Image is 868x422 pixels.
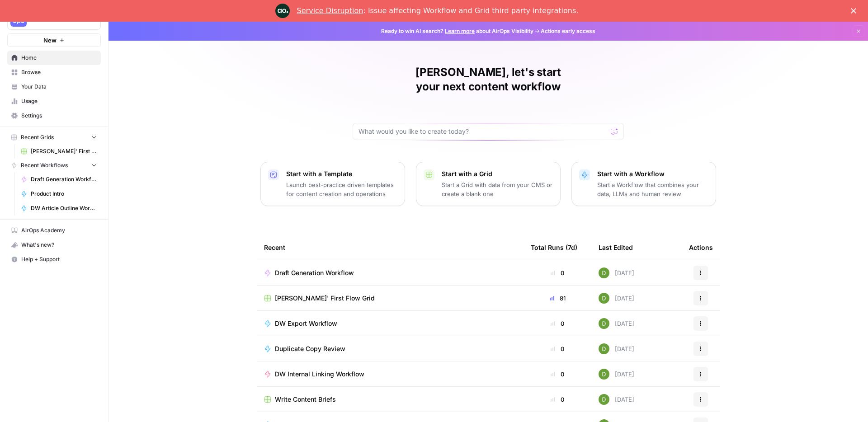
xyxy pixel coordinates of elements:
[264,319,516,328] a: DW Export Workflow
[21,68,97,76] span: Browse
[31,204,97,212] span: DW Article Outline Workflow
[275,395,336,404] span: Write Content Briefs
[599,369,634,380] div: [DATE]
[531,370,584,379] div: 0
[7,159,101,172] button: Recent Workflows
[599,343,609,354] img: knmefa8n1gn4ubp7wm6dsgpq4v8p
[531,395,584,404] div: 0
[21,133,54,141] span: Recent Grids
[21,255,97,263] span: Help + Support
[297,6,579,15] div: : Issue affecting Workflow and Grid third party integrations.
[31,175,97,183] span: Draft Generation Workflow
[599,267,634,278] div: [DATE]
[17,187,101,201] a: Product Intro
[21,161,68,169] span: Recent Workflows
[531,319,584,328] div: 0
[7,94,101,108] a: Usage
[7,238,101,252] button: What's new?
[597,180,708,198] p: Start a Workflow that combines your data, LLMs and human review
[531,344,584,353] div: 0
[260,162,405,206] button: Start with a TemplateLaunch best-practice driven templates for content creation and operations
[597,169,708,178] p: Start with a Workflow
[599,318,609,329] img: knmefa8n1gn4ubp7wm6dsgpq4v8p
[275,268,354,277] span: Draft Generation Workflow
[264,294,516,303] a: [PERSON_NAME]' First Flow Grid
[851,8,860,14] div: Close
[599,267,609,278] img: knmefa8n1gn4ubp7wm6dsgpq4v8p
[442,169,553,178] p: Start with a Grid
[7,252,101,267] button: Help + Support
[7,131,101,144] button: Recent Grids
[599,235,633,260] div: Last Edited
[7,33,101,47] button: New
[17,144,101,159] a: [PERSON_NAME]' First Flow Grid
[599,369,609,380] img: knmefa8n1gn4ubp7wm6dsgpq4v8p
[21,112,97,120] span: Settings
[286,180,397,198] p: Launch best-practice driven templates for content creation and operations
[353,65,624,94] h1: [PERSON_NAME], let's start your next content workflow
[689,235,713,260] div: Actions
[17,201,101,216] a: DW Article Outline Workflow
[21,83,97,91] span: Your Data
[264,235,516,260] div: Recent
[17,172,101,187] a: Draft Generation Workflow
[541,27,595,35] span: Actions early access
[43,36,57,45] span: New
[571,162,716,206] button: Start with a WorkflowStart a Workflow that combines your data, LLMs and human review
[7,108,101,123] a: Settings
[416,162,561,206] button: Start with a GridStart a Grid with data from your CMS or create a blank one
[286,169,397,178] p: Start with a Template
[275,294,375,303] span: [PERSON_NAME]' First Flow Grid
[7,65,101,80] a: Browse
[531,294,584,303] div: 81
[275,344,345,353] span: Duplicate Copy Review
[264,268,516,277] a: Draft Generation Workflow
[359,127,607,136] input: What would you like to create today?
[264,370,516,379] a: DW Internal Linking Workflow
[599,293,609,304] img: knmefa8n1gn4ubp7wm6dsgpq4v8p
[31,190,97,198] span: Product Intro
[275,370,364,379] span: DW Internal Linking Workflow
[599,394,609,405] img: knmefa8n1gn4ubp7wm6dsgpq4v8p
[21,226,97,234] span: AirOps Academy
[531,235,577,260] div: Total Runs (7d)
[297,6,363,15] a: Service Disruption
[445,28,475,34] a: Learn more
[264,344,516,353] a: Duplicate Copy Review
[7,223,101,238] a: AirOps Academy
[21,54,97,62] span: Home
[599,318,634,329] div: [DATE]
[531,268,584,277] div: 0
[599,343,634,354] div: [DATE]
[21,97,97,105] span: Usage
[275,319,337,328] span: DW Export Workflow
[264,395,516,404] a: Write Content Briefs
[8,238,100,252] div: What's new?
[381,27,533,35] span: Ready to win AI search? about AirOps Visibility
[7,51,101,65] a: Home
[275,4,290,18] img: Profile image for Engineering
[599,394,634,405] div: [DATE]
[442,180,553,198] p: Start a Grid with data from your CMS or create a blank one
[31,147,97,155] span: [PERSON_NAME]' First Flow Grid
[7,80,101,94] a: Your Data
[599,293,634,304] div: [DATE]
